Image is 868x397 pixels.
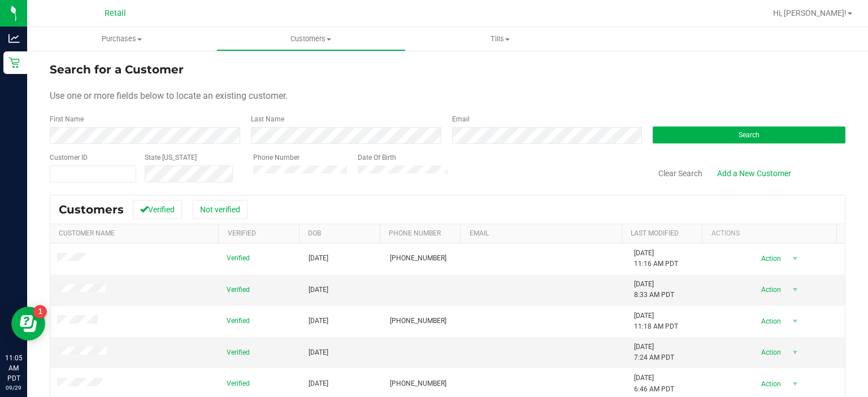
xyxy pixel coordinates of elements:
label: State [US_STATE] [145,152,197,163]
button: Verified [133,200,182,219]
label: Date Of Birth [358,152,396,163]
span: [PHONE_NUMBER] [390,253,446,264]
span: [DATE] [309,378,328,389]
a: DOB [308,229,321,237]
a: Add a New Customer [710,164,798,183]
span: Search for a Customer [50,63,184,76]
a: Customers [216,27,406,51]
label: Phone Number [253,152,300,163]
span: [DATE] 8:33 AM PDT [634,279,674,300]
span: [DATE] 7:24 AM PDT [634,342,674,363]
span: [DATE] 11:16 AM PDT [634,248,678,269]
button: Search [653,126,845,143]
label: Email [452,114,470,124]
a: Last Modified [631,229,679,237]
span: select [788,313,802,329]
span: [DATE] [309,316,328,326]
span: Verified [227,347,250,358]
a: Email [470,229,489,237]
span: Tills [406,34,594,44]
span: Verified [227,378,250,389]
span: Action [752,313,788,329]
span: Verified [227,253,250,264]
span: Action [752,376,788,392]
inline-svg: Retail [8,57,20,68]
span: Search [739,131,759,139]
iframe: Resource center [11,307,45,341]
span: select [788,344,802,360]
span: Customers [59,203,124,216]
a: Purchases [27,27,216,51]
iframe: Resource center unread badge [33,305,47,319]
a: Tills [406,27,595,51]
span: select [788,251,802,267]
span: [DATE] 6:46 AM PDT [634,373,674,394]
span: Retail [105,8,126,18]
a: Verified [228,229,256,237]
button: Not verified [193,200,248,219]
span: [DATE] 11:18 AM PDT [634,311,678,332]
inline-svg: Analytics [8,33,20,44]
a: Customer Name [59,229,115,237]
span: [DATE] [309,347,328,358]
p: 09/29 [5,383,22,392]
span: Hi, [PERSON_NAME]! [773,8,847,18]
span: select [788,282,802,298]
label: Last Name [251,114,284,124]
span: [DATE] [309,285,328,295]
span: Purchases [27,34,216,44]
span: [PHONE_NUMBER] [390,378,446,389]
span: Verified [227,316,250,326]
span: Action [752,251,788,267]
span: [PHONE_NUMBER] [390,316,446,326]
label: Customer ID [50,152,88,163]
div: Actions [711,229,832,237]
span: Action [752,344,788,360]
label: First Name [50,114,84,124]
button: Clear Search [651,164,710,183]
span: Action [752,282,788,298]
p: 11:05 AM PDT [5,353,22,383]
a: Phone Number [389,229,441,237]
span: select [788,376,802,392]
span: Verified [227,285,250,295]
span: Customers [217,34,405,44]
span: Use one or more fields below to locate an existing customer. [50,90,288,101]
span: [DATE] [309,253,328,264]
